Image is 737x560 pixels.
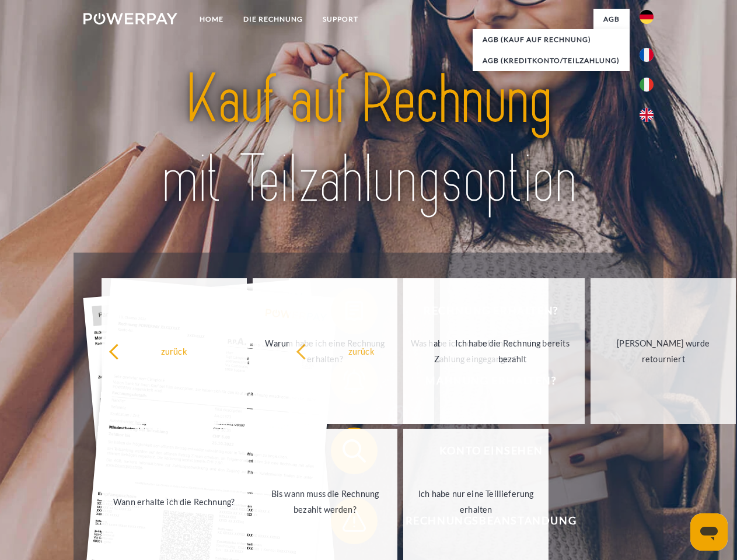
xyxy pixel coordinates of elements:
img: it [640,78,654,92]
div: Bis wann muss die Rechnung bezahlt werden? [260,486,391,517]
a: Home [190,9,233,30]
div: zurück [296,343,427,359]
img: logo-powerpay-white.svg [83,13,177,24]
img: de [640,10,654,24]
div: Warum habe ich eine Rechnung erhalten? [260,335,391,367]
a: agb [593,9,630,30]
div: Ich habe die Rechnung bereits bezahlt [447,335,578,367]
a: AGB (Kauf auf Rechnung) [473,29,630,50]
a: SUPPORT [313,9,368,30]
img: en [640,108,654,122]
a: AGB (Kreditkonto/Teilzahlung) [473,50,630,71]
a: DIE RECHNUNG [233,9,313,30]
div: zurück [109,343,240,359]
div: [PERSON_NAME] wurde retourniert [598,335,729,367]
img: title-powerpay_de.svg [111,56,626,223]
img: fr [640,48,654,62]
div: Wann erhalte ich die Rechnung? [109,494,240,509]
div: Ich habe nur eine Teillieferung erhalten [410,486,542,517]
iframe: Schaltfläche zum Öffnen des Messaging-Fensters [690,513,728,551]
